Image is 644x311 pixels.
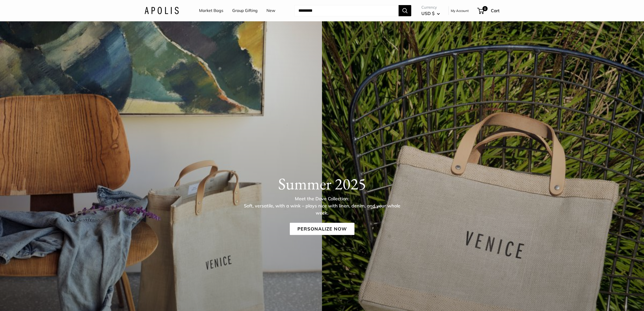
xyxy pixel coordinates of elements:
[232,7,258,14] a: Group Gifting
[421,9,440,18] button: USD $
[290,223,354,235] a: Personalize Now
[478,7,499,15] a: 0 Cart
[451,8,469,14] a: My Account
[199,7,223,14] a: Market Bags
[421,4,440,11] span: Currency
[145,174,499,193] h1: Summer 2025
[482,6,488,11] span: 0
[145,7,179,14] img: Apolis
[399,5,411,16] button: Search
[266,7,275,14] a: New
[294,5,399,16] input: Search...
[421,11,435,16] span: USD $
[240,195,404,217] p: Meet the Dove Collection: Soft, versatile, with a wink – plays nice with linen, denim, and your w...
[491,8,499,13] span: Cart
